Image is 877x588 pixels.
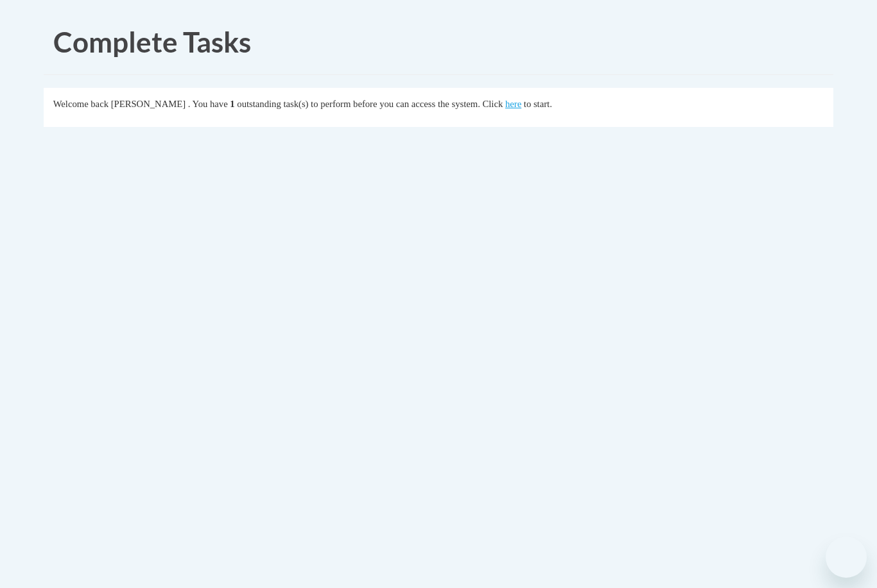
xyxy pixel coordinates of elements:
span: [PERSON_NAME] [111,99,186,109]
span: to start. [524,99,552,109]
a: here [505,99,521,109]
span: Complete Tasks [53,25,251,58]
span: 1 [230,99,234,109]
span: . You have [188,99,228,109]
span: Welcome back [53,99,109,109]
span: outstanding task(s) to perform before you can access the system. Click [237,99,503,109]
iframe: Button to launch messaging window [826,537,867,578]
